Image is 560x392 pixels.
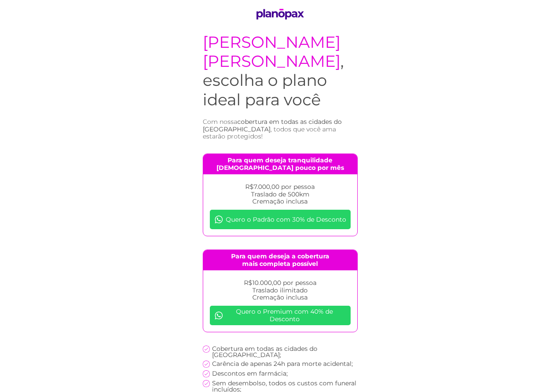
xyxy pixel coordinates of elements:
[203,118,358,140] h3: Com nossa , todos que você ama estarão protegidos!
[203,32,340,71] span: [PERSON_NAME] [PERSON_NAME]
[203,33,358,109] h1: , escolha o plano ideal para você
[203,346,210,353] img: check icon
[212,370,288,377] p: Descontos em farmácia;
[203,250,357,270] h4: Para quem deseja a cobertura mais completa possível
[210,279,351,301] p: R$10.000,00 por pessoa Traslado ilimitado Cremação inclusa
[253,9,307,19] img: logo PlanoPax
[210,306,351,325] a: Quero o Premium com 40% de Desconto
[203,154,357,174] h4: Para quem deseja tranquilidade [DEMOGRAPHIC_DATA] pouco por mês
[203,361,210,368] img: check icon
[212,346,358,358] p: Cobertura em todas as cidades do [GEOGRAPHIC_DATA];
[203,118,342,133] span: cobertura em todas as cidades do [GEOGRAPHIC_DATA]
[203,370,210,377] img: check icon
[210,210,351,229] a: Quero o Padrão com 30% de Desconto
[212,361,353,367] p: Carência de apenas 24h para morte acidental;
[210,183,351,205] p: R$7.000,00 por pessoa Traslado de 500km Cremação inclusa
[214,311,223,320] img: whatsapp
[214,215,223,224] img: whatsapp
[203,380,210,387] img: check icon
